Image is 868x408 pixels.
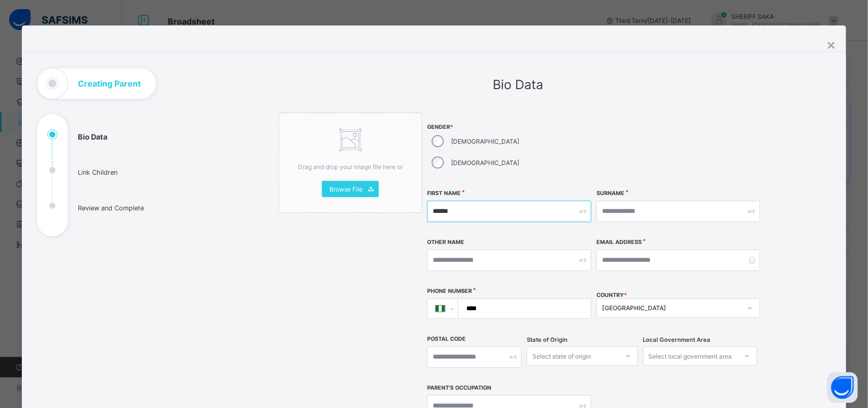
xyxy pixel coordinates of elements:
label: [DEMOGRAPHIC_DATA] [451,159,519,167]
label: Surname [596,190,624,197]
div: Select local government area [649,346,732,366]
label: Phone Number [427,288,472,294]
span: State of Origin [527,336,567,343]
span: COUNTRY [596,292,627,298]
span: Local Government Area [643,336,711,343]
div: Select state of origin [532,346,591,366]
label: Postal Code [427,336,466,342]
label: Other Name [427,239,464,246]
label: First Name [427,190,461,197]
span: Browse File [330,185,363,193]
span: Bio Data [493,77,543,92]
div: Drag and drop your image file here orBrowse File [279,113,422,213]
div: × [826,36,836,53]
h1: Creating Parent [78,79,141,88]
span: Gender [427,124,591,130]
label: Parent's Occupation [427,385,491,391]
label: [DEMOGRAPHIC_DATA] [451,138,519,145]
span: Drag and drop your image file here or [298,163,403,171]
label: Email Address [596,239,642,246]
button: Open asap [827,372,858,403]
div: [GEOGRAPHIC_DATA] [602,305,741,312]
